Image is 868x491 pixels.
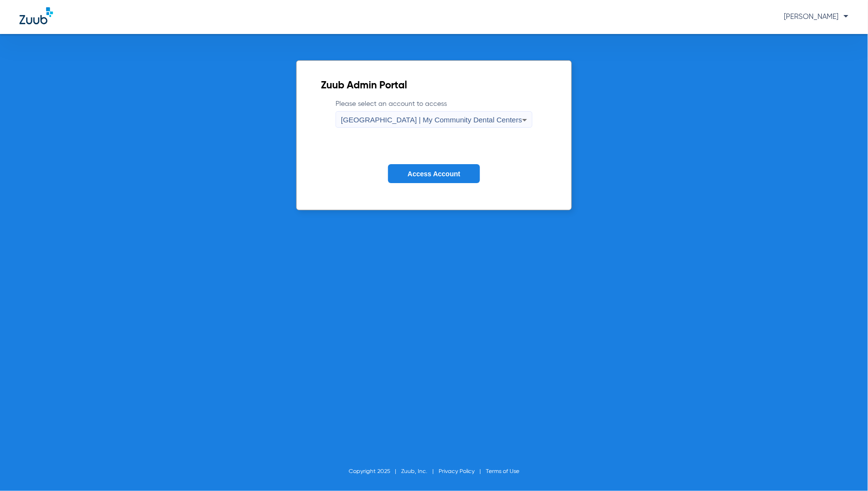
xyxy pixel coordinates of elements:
[321,81,547,91] h2: Zuub Admin Portal
[401,467,439,476] li: Zuub, Inc.
[407,170,460,178] span: Access Account
[349,467,401,476] li: Copyright 2025
[19,7,53,24] img: Zuub Logo
[486,469,519,474] a: Terms of Use
[341,116,522,124] span: [GEOGRAPHIC_DATA] | My Community Dental Centers
[819,444,868,491] iframe: Chat Widget
[439,469,475,474] a: Privacy Policy
[784,13,849,20] span: [PERSON_NAME]
[388,164,479,183] button: Access Account
[336,99,532,128] label: Please select an account to access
